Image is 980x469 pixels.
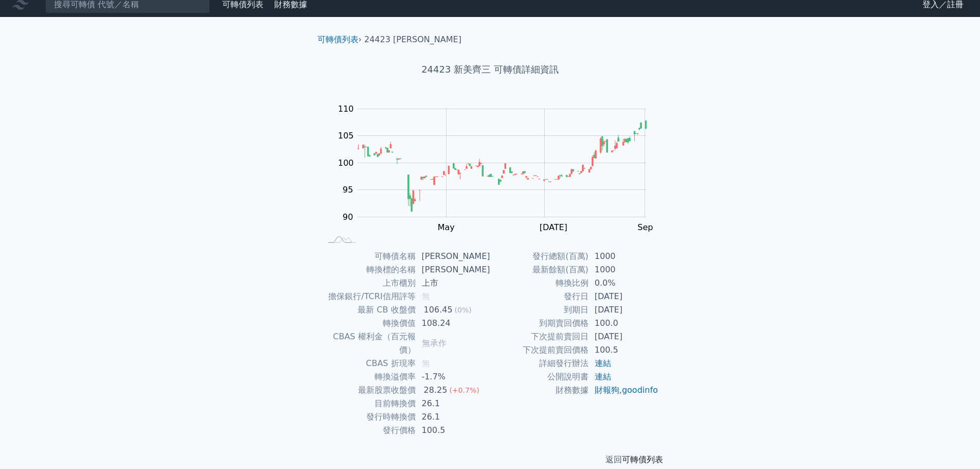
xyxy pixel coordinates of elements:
[317,33,362,46] li: ›
[416,317,490,330] td: 108.24
[589,303,659,317] td: [DATE]
[309,62,671,77] h1: 24423 新美齊三 可轉債詳細資訊
[322,384,416,397] td: 最新股票收盤價
[422,303,455,317] div: 106.45
[490,290,589,303] td: 發行日
[322,303,416,317] td: 最新 CB 收盤價
[589,290,659,303] td: [DATE]
[637,222,653,232] tspan: Sep
[416,397,490,410] td: 26.1
[317,34,359,44] a: 可轉債列表
[422,338,447,348] span: 無承作
[589,343,659,357] td: 100.5
[338,158,354,168] tspan: 100
[490,276,589,290] td: 轉換比例
[589,384,659,397] td: ,
[416,410,490,424] td: 26.1
[595,372,611,381] a: 連結
[322,330,416,357] td: CBAS 權利金（百元報價）
[490,317,589,330] td: 到期賣回價格
[338,104,354,114] tspan: 110
[455,306,472,314] span: (0%)
[322,276,416,290] td: 上市櫃別
[589,250,659,263] td: 1000
[929,420,980,469] iframe: Chat Widget
[416,250,490,263] td: [PERSON_NAME]
[343,212,353,222] tspan: 90
[333,104,662,232] g: Chart
[322,357,416,370] td: CBAS 折現率
[322,250,416,263] td: 可轉債名稱
[622,455,663,464] a: 可轉債列表
[929,420,980,469] div: 聊天小工具
[343,185,353,195] tspan: 95
[490,343,589,357] td: 下次提前賣回價格
[322,370,416,384] td: 轉換溢價率
[416,370,490,384] td: -1.7%
[589,317,659,330] td: 100.0
[358,121,646,212] g: Series
[322,424,416,437] td: 發行價格
[589,276,659,290] td: 0.0%
[309,454,671,466] p: 返回
[595,385,619,395] a: 財報狗
[589,263,659,276] td: 1000
[490,370,589,384] td: 公開說明書
[364,33,461,46] li: 24423 [PERSON_NAME]
[622,385,658,395] a: goodinfo
[322,410,416,424] td: 發行時轉換價
[322,263,416,276] td: 轉換標的名稱
[416,276,490,290] td: 上市
[595,358,611,368] a: 連結
[449,386,479,394] span: (+0.7%)
[338,131,354,141] tspan: 105
[490,384,589,397] td: 財務數據
[438,222,455,232] tspan: May
[322,290,416,303] td: 擔保銀行/TCRI信用評等
[422,384,450,397] div: 28.25
[540,222,567,232] tspan: [DATE]
[422,291,430,301] span: 無
[490,357,589,370] td: 詳細發行辦法
[490,330,589,343] td: 下次提前賣回日
[322,317,416,330] td: 轉換價值
[322,397,416,410] td: 目前轉換價
[422,358,430,368] span: 無
[416,263,490,276] td: [PERSON_NAME]
[490,250,589,263] td: 發行總額(百萬)
[589,330,659,343] td: [DATE]
[490,263,589,276] td: 最新餘額(百萬)
[490,303,589,317] td: 到期日
[416,424,490,437] td: 100.5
